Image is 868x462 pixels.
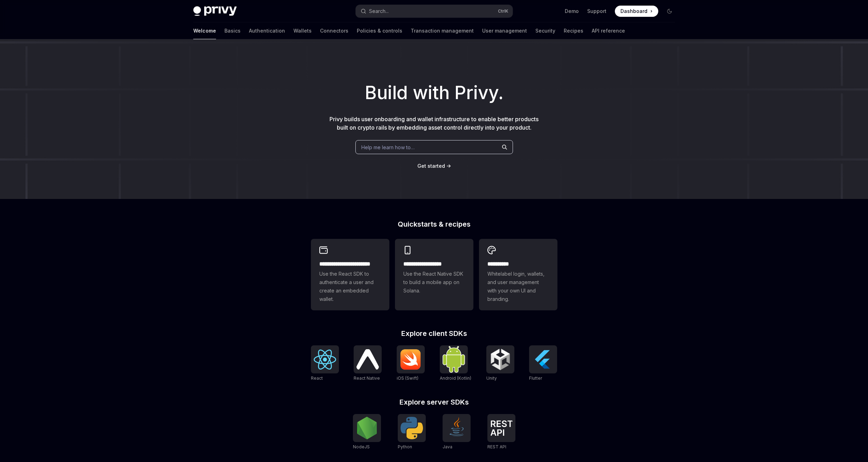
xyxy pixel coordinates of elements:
[443,414,471,450] a: JavaJava
[620,8,647,15] span: Dashboard
[482,22,527,39] a: User management
[356,349,379,369] img: React Native
[479,239,557,310] a: **** *****Whitelabel login, wallets, and user management with your own UI and branding.
[193,22,216,39] a: Welcome
[498,8,508,14] span: Ctrl K
[490,420,513,436] img: REST API
[445,417,468,439] img: Java
[356,5,513,18] button: Open search
[564,22,583,39] a: Recipes
[354,375,380,381] span: React Native
[311,330,557,337] h2: Explore client SDKs
[311,375,323,381] span: React
[224,22,241,39] a: Basics
[535,22,555,39] a: Security
[329,116,539,131] span: Privy builds user onboarding and wallet infrastructure to enable better products built on crypto ...
[489,348,512,371] img: Unity
[592,22,625,39] a: API reference
[532,348,554,371] img: Flutter
[249,22,285,39] a: Authentication
[357,22,402,39] a: Policies & controls
[319,270,381,303] span: Use the React SDK to authenticate a user and create an embedded wallet.
[293,22,312,39] a: Wallets
[193,6,237,16] img: dark logo
[353,414,381,450] a: NodeJSNodeJS
[411,22,474,39] a: Transaction management
[369,7,389,15] div: Search...
[664,6,675,17] button: Toggle dark mode
[486,345,514,382] a: UnityUnity
[356,417,378,439] img: NodeJS
[395,239,473,310] a: **** **** **** ***Use the React Native SDK to build a mobile app on Solana.
[486,375,497,381] span: Unity
[440,375,471,381] span: Android (Kotlin)
[417,163,445,169] span: Get started
[397,375,418,381] span: iOS (Swift)
[487,270,549,303] span: Whitelabel login, wallets, and user management with your own UI and branding.
[401,417,423,439] img: Python
[529,345,557,382] a: FlutterFlutter
[353,444,370,449] span: NodeJS
[487,414,515,450] a: REST APIREST API
[397,345,425,382] a: iOS (Swift)iOS (Swift)
[443,346,465,372] img: Android (Kotlin)
[403,270,465,295] span: Use the React Native SDK to build a mobile app on Solana.
[587,8,606,15] a: Support
[417,163,445,170] a: Get started
[440,345,471,382] a: Android (Kotlin)Android (Kotlin)
[311,399,557,406] h2: Explore server SDKs
[354,345,382,382] a: React NativeReact Native
[320,22,348,39] a: Connectors
[11,79,857,106] h1: Build with Privy.
[529,375,542,381] span: Flutter
[615,6,658,17] a: Dashboard
[400,349,422,370] img: iOS (Swift)
[443,444,452,449] span: Java
[398,444,412,449] span: Python
[314,350,336,370] img: React
[487,444,506,449] span: REST API
[361,144,415,151] span: Help me learn how to…
[565,8,579,15] a: Demo
[398,414,426,450] a: PythonPython
[311,345,339,382] a: ReactReact
[311,221,557,228] h2: Quickstarts & recipes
